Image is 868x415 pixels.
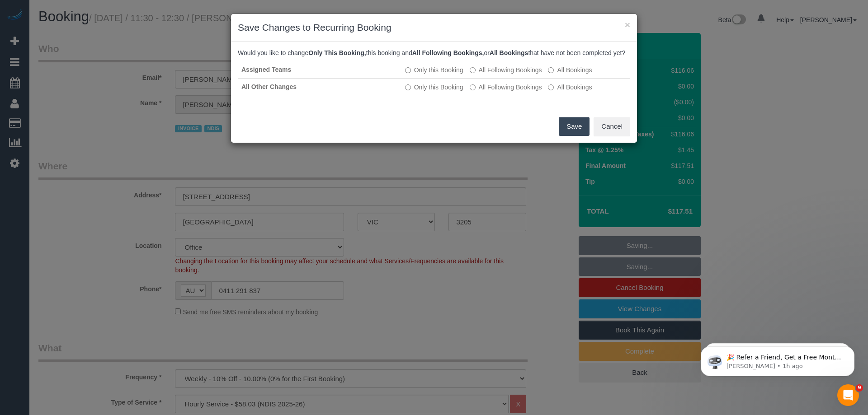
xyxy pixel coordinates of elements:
[856,384,863,392] span: 9
[548,83,592,92] label: All bookings that have not been completed yet will be changed.
[548,67,554,73] input: All Bookings
[548,84,554,90] input: All Bookings
[837,384,859,406] iframe: Intercom live chat
[238,48,630,57] p: Would you like to change this booking and or that have not been completed yet?
[241,83,297,90] strong: All Other Changes
[594,117,630,136] button: Cancel
[687,327,868,391] iframe: Intercom notifications message
[412,49,484,56] b: All Following Bookings,
[470,83,542,92] label: This and all the bookings after it will be changed.
[625,20,630,29] button: ×
[405,84,411,90] input: Only this Booking
[470,84,476,90] input: All Following Bookings
[548,65,592,75] label: All bookings that have not been completed yet will be changed.
[559,117,590,136] button: Save
[238,21,630,34] h3: Save Changes to Recurring Booking
[405,65,463,75] label: All other bookings in the series will remain the same.
[490,49,528,56] b: All Bookings
[241,66,291,73] strong: Assigned Teams
[308,49,366,56] b: Only This Booking,
[405,67,411,73] input: Only this Booking
[405,83,463,92] label: All other bookings in the series will remain the same.
[470,65,542,75] label: This and all the bookings after it will be changed.
[470,67,476,73] input: All Following Bookings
